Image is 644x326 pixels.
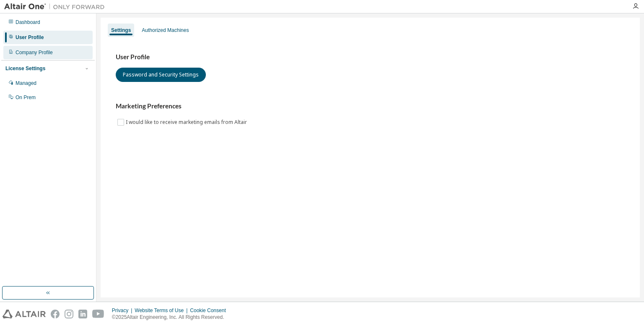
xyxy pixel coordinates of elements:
img: youtube.svg [92,310,104,318]
img: facebook.svg [51,310,60,318]
label: I would like to receive marketing emails from Altair [126,117,249,127]
div: Privacy [112,307,135,314]
img: Altair One [4,3,109,11]
div: User Profile [16,34,44,41]
div: Authorized Machines [142,27,189,34]
div: Cookie Consent [190,307,231,314]
div: License Settings [5,65,45,72]
img: instagram.svg [65,310,73,318]
button: Password and Security Settings [116,68,206,82]
h3: Marketing Preferences [116,102,625,110]
img: linkedin.svg [78,310,87,318]
div: Company Profile [16,49,53,56]
div: On Prem [16,94,36,101]
h3: User Profile [116,53,625,61]
div: Dashboard [16,19,40,26]
div: Website Terms of Use [135,307,190,314]
p: © 2025 Altair Engineering, Inc. All Rights Reserved. [112,314,231,321]
div: Managed [16,80,36,87]
div: Settings [111,27,131,34]
img: altair_logo.svg [3,310,46,318]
